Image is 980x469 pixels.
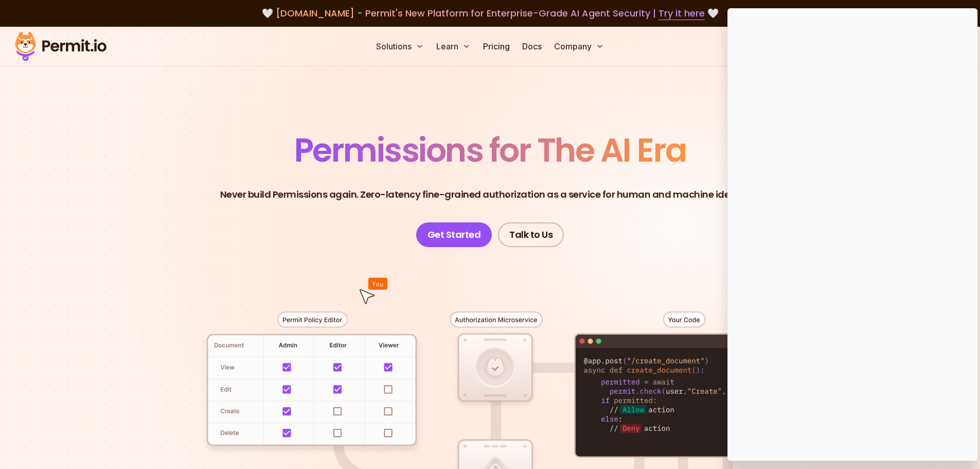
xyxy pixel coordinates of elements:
[294,127,686,173] span: Permissions for The AI Era
[498,222,564,247] a: Talk to Us
[276,7,705,20] span: [DOMAIN_NAME] - Permit's New Platform for Enterprise-Grade AI Agent Security |
[658,7,705,20] a: Try it here
[10,29,111,64] img: Permit logo
[479,36,514,57] a: Pricing
[432,36,475,57] button: Learn
[550,36,608,57] button: Company
[25,6,955,21] div: 🤍 🤍
[416,222,492,247] a: Get Started
[518,36,546,57] a: Docs
[220,187,760,202] p: Never build Permissions again. Zero-latency fine-grained authorization as a service for human and...
[372,36,428,57] button: Solutions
